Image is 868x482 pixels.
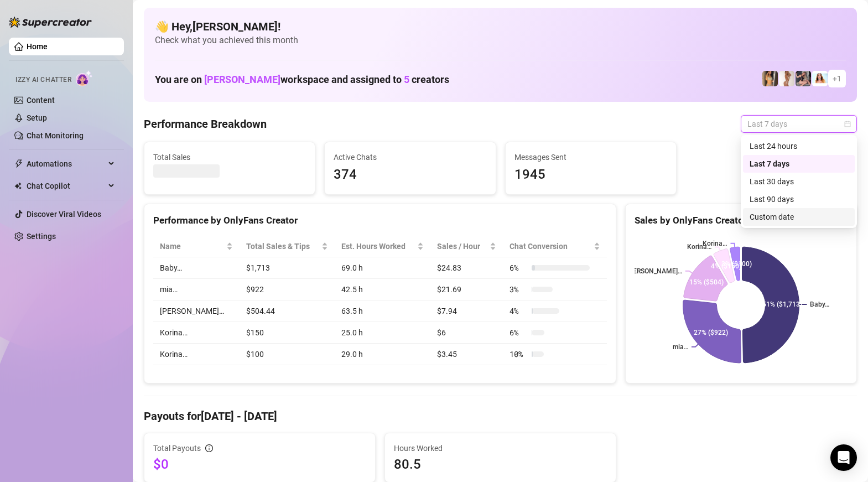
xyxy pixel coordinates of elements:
[750,175,848,188] div: Last 30 days
[514,151,667,163] span: Messages Sent
[27,232,56,241] a: Settings
[76,70,93,86] img: AI Chatter
[160,240,224,252] span: Name
[430,344,503,365] td: $3.45
[430,322,503,344] td: $6
[514,164,667,185] span: 1945
[144,116,267,132] h4: Performance Breakdown
[430,300,503,322] td: $7.94
[335,344,430,365] td: 29.0 h
[437,240,487,252] span: Sales / Hour
[703,240,727,247] text: Korina…
[844,121,851,127] span: calendar
[510,348,527,360] span: 10 %
[27,96,55,105] a: Content
[687,243,711,251] text: Korina…
[144,408,857,424] h4: Payouts for [DATE] - [DATE]
[673,343,688,351] text: mia…
[155,74,449,86] h1: You are on workspace and assigned to creators
[240,257,335,279] td: $1,713
[833,72,841,85] span: + 1
[430,257,503,279] td: $24.83
[810,300,829,308] text: Baby…
[750,211,848,223] div: Custom date
[510,305,527,317] span: 4 %
[830,444,857,471] div: Open Intercom Messenger
[27,113,47,122] a: Setup
[510,283,527,296] span: 3 %
[204,74,280,85] span: [PERSON_NAME]
[27,131,84,140] a: Chat Monitoring
[153,322,240,344] td: Korina…
[430,279,503,300] td: $21.69
[750,193,848,205] div: Last 90 days
[153,279,240,300] td: mia…
[246,240,319,252] span: Total Sales & Tips
[743,173,855,190] div: Last 30 days
[743,208,855,226] div: Custom date
[335,300,430,322] td: 63.5 h
[510,240,591,252] span: Chat Conversion
[9,17,92,28] img: logo-BBDzfeDw.svg
[153,442,201,454] span: Total Payouts
[812,71,828,86] img: mia
[750,140,848,152] div: Last 24 hours
[334,164,486,185] span: 374
[153,344,240,365] td: Korina…
[155,34,846,46] span: Check what you achieved this month
[334,151,486,163] span: Active Chats
[394,455,607,473] span: 80.5
[335,257,430,279] td: 69.0 h
[796,71,811,86] img: Korina
[635,213,848,228] div: Sales by OnlyFans Creator
[762,71,778,86] img: Karlea
[627,267,682,275] text: [PERSON_NAME]…
[747,116,850,132] span: Last 7 days
[27,210,101,219] a: Discover Viral Videos
[14,182,22,190] img: Chat Copilot
[27,42,48,51] a: Home
[394,442,607,454] span: Hours Worked
[15,75,71,85] span: Izzy AI Chatter
[335,322,430,344] td: 25.0 h
[153,257,240,279] td: Baby…
[779,71,794,86] img: Korina
[27,177,105,195] span: Chat Copilot
[14,159,23,168] span: thunderbolt
[404,74,409,85] span: 5
[27,155,105,173] span: Automations
[240,322,335,344] td: $150
[240,236,335,257] th: Total Sales & Tips
[510,326,527,339] span: 6 %
[743,155,855,173] div: Last 7 days
[205,444,213,452] span: info-circle
[153,151,306,163] span: Total Sales
[341,240,415,252] div: Est. Hours Worked
[240,300,335,322] td: $504.44
[743,137,855,155] div: Last 24 hours
[743,190,855,208] div: Last 90 days
[153,455,366,473] span: $0
[240,279,335,300] td: $922
[430,236,503,257] th: Sales / Hour
[153,236,240,257] th: Name
[240,344,335,365] td: $100
[750,158,848,170] div: Last 7 days
[153,300,240,322] td: [PERSON_NAME]…
[153,213,607,228] div: Performance by OnlyFans Creator
[510,262,527,274] span: 6 %
[503,236,607,257] th: Chat Conversion
[335,279,430,300] td: 42.5 h
[155,19,846,34] h4: 👋 Hey, [PERSON_NAME] !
